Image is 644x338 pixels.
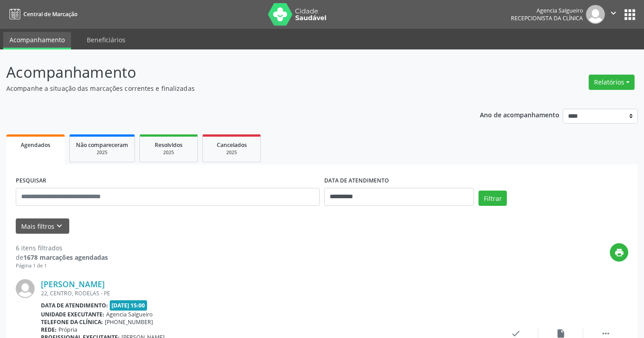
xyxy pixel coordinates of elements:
[58,326,77,334] span: Própria
[16,253,108,262] div: de
[209,149,254,156] div: 2025
[76,149,128,156] div: 2025
[110,300,148,311] span: [DATE] 15:00
[217,141,247,149] span: Cancelados
[605,5,622,24] button: 
[41,289,493,297] div: 22, CENTRO, RODELAS - PE
[146,149,191,156] div: 2025
[16,262,108,270] div: Página 1 de 1
[6,7,77,22] a: Central de Marcação
[6,61,448,84] p: Acompanhamento
[41,311,104,318] b: Unidade executante:
[41,326,57,334] b: Rede:
[324,174,389,188] label: DATA DE ATENDIMENTO
[511,14,583,22] span: Recepcionista da clínica
[23,10,77,18] span: Central de Marcação
[614,248,624,258] i: print
[3,32,71,49] a: Acompanhamento
[610,243,628,262] button: print
[16,218,69,234] button: Mais filtroskeyboard_arrow_down
[76,141,128,149] span: Não compareceram
[16,174,46,188] label: PESQUISAR
[54,221,64,231] i: keyboard_arrow_down
[155,141,183,149] span: Resolvidos
[479,191,507,206] button: Filtrar
[586,5,605,24] img: img
[480,109,559,120] p: Ano de acompanhamento
[80,32,132,48] a: Beneficiários
[23,253,108,262] strong: 1678 marcações agendadas
[589,75,635,90] button: Relatórios
[21,141,50,149] span: Agendados
[41,318,103,326] b: Telefone da clínica:
[41,279,105,289] a: [PERSON_NAME]
[6,84,448,93] p: Acompanhe a situação das marcações correntes e finalizadas
[511,7,583,14] div: Agencia Salgueiro
[16,279,35,298] img: img
[105,318,153,326] span: [PHONE_NUMBER]
[608,8,618,18] i: 
[106,311,152,318] span: Agencia Salgueiro
[622,7,638,22] button: apps
[16,243,108,253] div: 6 itens filtrados
[41,302,108,309] b: Data de atendimento:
